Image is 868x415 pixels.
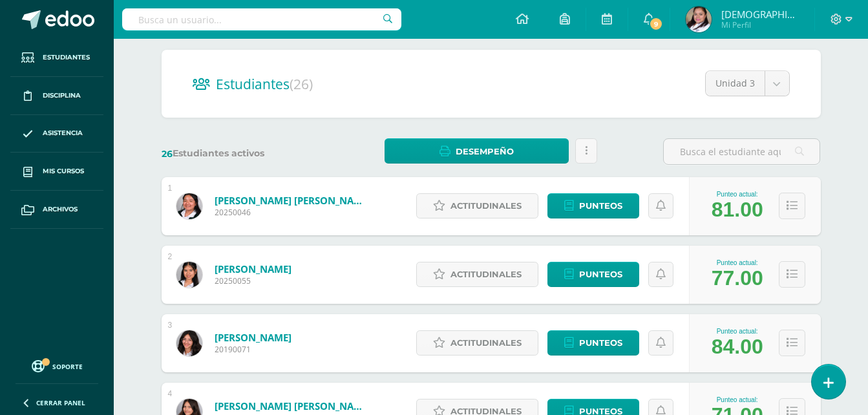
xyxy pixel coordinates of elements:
input: Busca el estudiante aquí... [664,139,820,164]
span: Estudiantes [43,52,90,63]
a: Estudiantes [10,39,103,77]
a: Punteos [547,193,639,218]
span: Archivos [43,204,78,215]
img: 9b87061cb653142d0f4089bf628bde82.png [176,262,202,288]
label: Estudiantes activos [162,147,319,160]
div: 4 [168,389,173,398]
div: 1 [168,184,173,193]
span: Mi Perfil [721,19,799,30]
span: [DEMOGRAPHIC_DATA] Nohemí [721,8,799,21]
a: Mis cursos [10,153,103,191]
img: 4d451586f7cb9f656e31a2bdade9e39c.png [176,330,202,356]
div: Punteo actual: [712,259,763,266]
span: Actitudinales [450,331,522,355]
a: Disciplina [10,77,103,115]
span: 20190071 [215,344,291,355]
div: 81.00 [712,198,763,222]
a: [PERSON_NAME] [215,262,291,275]
span: Punteos [579,194,622,218]
input: Busca un usuario... [122,8,401,30]
span: 20250046 [215,207,370,218]
span: 9 [649,17,663,31]
span: Actitudinales [450,262,522,286]
img: 6dfe50d90ed80b142be9c7a8b0796adc.png [686,6,712,32]
div: Punteo actual: [712,191,763,198]
span: Disciplina [43,90,81,101]
a: Punteos [547,330,639,356]
a: Archivos [10,191,103,229]
span: Actitudinales [450,194,522,218]
span: Punteos [579,262,622,286]
a: Asistencia [10,115,103,153]
div: Punteo actual: [712,328,763,335]
span: Desempeño [456,140,514,164]
a: Punteos [547,262,639,287]
div: 77.00 [712,266,763,290]
a: Unidad 3 [706,71,789,96]
span: 20250055 [215,275,291,286]
div: 2 [168,252,173,261]
img: ad66aace3be1f2641aade355974161b6.png [176,193,202,219]
a: [PERSON_NAME] [215,331,291,344]
span: Estudiantes [216,75,313,93]
span: (26) [290,75,313,93]
a: Soporte [16,357,98,374]
span: Asistencia [43,128,83,138]
a: Actitudinales [416,330,538,356]
div: 84.00 [712,335,763,359]
span: Cerrar panel [36,398,85,407]
span: Soporte [52,362,83,371]
a: Desempeño [385,138,569,164]
span: Punteos [579,331,622,355]
div: 3 [168,321,173,330]
span: Mis cursos [43,166,84,176]
a: [PERSON_NAME] [PERSON_NAME] [215,399,370,412]
a: Actitudinales [416,262,538,287]
a: Actitudinales [416,193,538,218]
div: Punteo actual: [712,396,763,403]
span: Unidad 3 [715,71,755,96]
span: 26 [162,148,173,160]
a: [PERSON_NAME] [PERSON_NAME] [215,194,370,207]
